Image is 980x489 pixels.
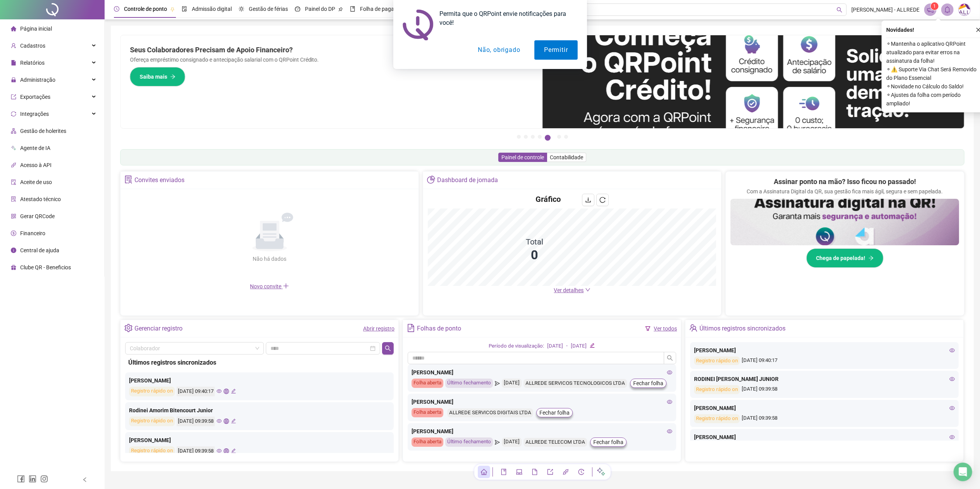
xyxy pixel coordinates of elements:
span: linkedin [29,475,36,483]
span: dollar [11,231,16,236]
span: team [689,324,698,332]
span: file [532,469,538,475]
span: edit [231,448,236,453]
span: Administração [20,77,55,83]
span: laptop [516,469,522,475]
span: Fechar folha [539,408,570,417]
div: Último fechamento [445,437,493,447]
span: download [585,197,591,203]
span: Agente de IA [20,145,50,151]
div: [DATE] [502,379,522,388]
div: [PERSON_NAME] [129,376,390,385]
span: eye [949,376,955,382]
button: Chega de papelada! [806,248,884,268]
span: book [501,469,507,475]
span: Central de ajuda [20,247,59,253]
button: 1 [517,135,521,139]
span: api [11,162,16,168]
span: solution [124,176,133,184]
span: search [667,355,673,361]
span: Integrações [20,111,49,117]
div: Folhas de ponto [417,322,461,335]
div: [PERSON_NAME] [412,398,672,406]
img: notification icon [403,9,434,40]
span: sync [11,111,16,117]
a: Ver detalhes down [554,287,591,293]
div: ALLREDE TELECOM LTDA [524,438,587,447]
span: audit [11,179,16,185]
span: gift [11,265,16,270]
div: [DATE] 09:40:17 [694,356,955,365]
h2: Assinar ponto na mão? Isso ficou no passado! [774,176,916,187]
span: eye [949,405,955,411]
button: Permitir [534,40,577,60]
span: Painel de controle [501,154,544,160]
div: [PERSON_NAME] [129,436,390,444]
span: eye [217,448,222,453]
div: [PERSON_NAME] [412,427,672,436]
div: [PERSON_NAME] [412,368,672,377]
div: [PERSON_NAME] [694,433,955,441]
button: 3 [531,135,535,139]
span: pie-chart [427,176,435,184]
span: Fechar folha [633,379,663,387]
span: send [495,379,500,388]
div: Últimos registros sincronizados [699,322,785,335]
span: send [495,437,500,447]
span: global [224,448,229,453]
span: left [82,477,88,482]
button: Fechar folha [630,379,667,388]
span: reload [599,197,606,203]
div: [DATE] 09:39:58 [177,417,215,426]
span: file-text [407,324,415,332]
span: facebook [17,475,25,483]
a: Ver todos [654,325,677,332]
div: [DATE] 09:40:17 [177,387,215,396]
div: Registro rápido on [694,385,740,394]
span: lock [11,77,16,83]
span: global [224,389,229,394]
div: Open Intercom Messenger [954,463,972,481]
div: Registro rápido on [694,414,740,423]
span: solution [11,196,16,202]
span: arrow-right [170,74,176,79]
span: eye [949,348,955,353]
span: Atestado técnico [20,196,61,202]
span: edit [231,418,236,424]
button: Fechar folha [536,408,573,417]
span: Contabilidade [550,154,583,160]
button: 5 [545,135,551,141]
span: Chega de papelada! [816,254,865,262]
p: Com a Assinatura Digital da QR, sua gestão fica mais ágil, segura e sem papelada. [747,187,943,196]
button: Não, obrigado [468,40,530,60]
div: Último fechamento [445,379,493,388]
div: Registro rápido on [129,446,175,456]
span: edit [231,389,236,394]
div: Não há dados [234,255,305,263]
span: Fechar folha [593,438,623,446]
div: [DATE] [502,437,522,447]
span: apartment [11,128,16,134]
span: eye [217,418,222,424]
button: 4 [538,135,542,139]
span: eye [667,429,672,434]
span: Gestão de holerites [20,128,66,134]
button: 6 [557,135,561,139]
span: setting [124,324,133,332]
span: qrcode [11,214,16,219]
span: eye [667,370,672,375]
span: instagram [40,475,48,483]
span: api [563,469,569,475]
div: [PERSON_NAME] [694,346,955,355]
div: - [566,342,568,350]
span: Saiba mais [140,72,167,81]
button: Fechar folha [590,437,627,447]
div: Permita que o QRPoint envie notificações para você! [434,9,578,27]
div: [DATE] [571,342,587,350]
button: Saiba mais [130,67,185,86]
div: Folha aberta [412,408,443,417]
span: Gerar QRCode [20,213,55,219]
div: [DATE] 09:39:58 [694,385,955,394]
div: Gerenciar registro [134,322,183,335]
span: Acesso à API [20,162,52,168]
